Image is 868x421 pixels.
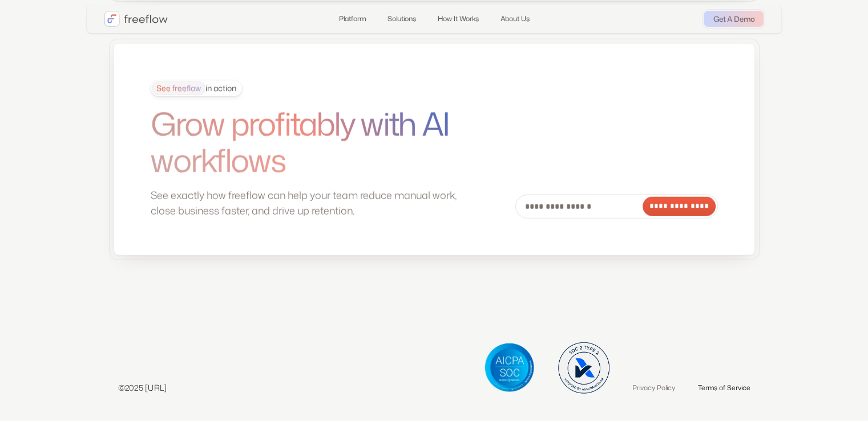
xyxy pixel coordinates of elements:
[152,82,236,95] div: in action
[380,9,423,29] a: Solutions
[632,382,675,394] a: Privacy Policy
[104,11,168,27] a: home
[331,9,373,29] a: Platform
[151,106,465,179] h1: Grow profitably with AI workflows
[704,11,764,27] a: Get A Demo
[515,195,718,218] form: Email Form
[118,382,167,394] p: ©2025 [URL]
[151,188,465,218] p: See exactly how freeflow can help your team reduce manual work, close business faster, and drive ...
[430,9,486,29] a: How It Works
[492,9,536,29] a: About Us
[152,82,205,95] span: See freeflow
[698,382,750,394] a: Terms of Service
